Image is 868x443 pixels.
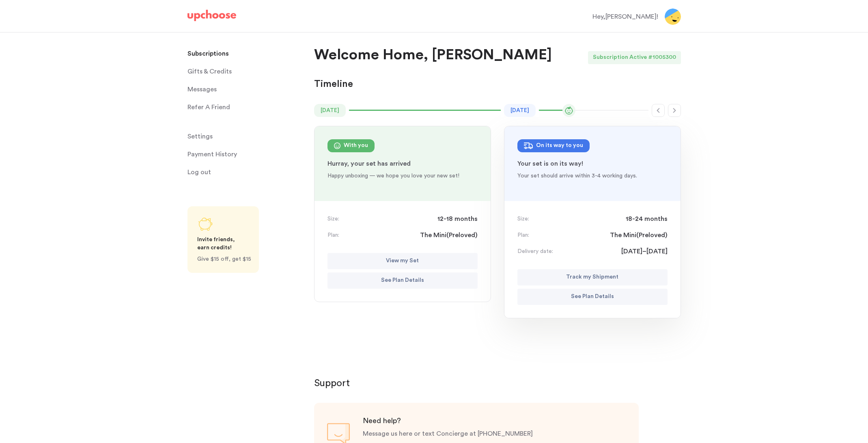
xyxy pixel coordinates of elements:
a: Messages [187,81,304,97]
p: Track my Shipment [566,272,618,282]
p: Payment History [187,146,237,162]
time: [DATE] [504,104,536,117]
p: Subscriptions [187,45,229,62]
div: On its way to you [536,141,583,151]
button: Track my Shipment [517,269,668,285]
p: Hurray, your set has arrived [327,159,478,169]
div: # 1005300 [648,51,681,64]
span: [DATE]–[DATE] [621,246,668,256]
button: View my Set [327,253,478,269]
p: Plan: [327,231,339,239]
p: Support [314,377,681,390]
span: The Mini ( Preloved ) [610,230,668,240]
div: Hey, [PERSON_NAME] ! [592,12,658,22]
a: Gifts & Credits [187,63,304,80]
div: With you [344,141,368,151]
p: Welcome Home, [PERSON_NAME] [314,45,552,65]
p: Delivery date: [517,247,553,255]
p: Message us here or text Concierge at [PHONE_NUMBER] [363,429,533,439]
a: Refer A Friend [187,99,304,115]
span: 18-24 months [626,214,668,224]
a: Settings [187,128,304,145]
p: See Plan Details [381,276,424,285]
p: Size: [517,215,529,223]
p: Timeline [314,78,353,91]
span: Settings [187,128,213,145]
a: Subscriptions [187,45,304,62]
span: The Mini ( Preloved ) [420,230,478,240]
a: Payment History [187,146,304,162]
p: See Plan Details [571,292,614,302]
p: Need help? [363,416,533,426]
span: Log out [187,164,211,180]
div: Subscription Active [588,51,648,64]
p: Refer A Friend [187,99,230,115]
img: UpChoose [187,10,236,21]
a: UpChoose [187,10,236,25]
button: See Plan Details [517,289,668,305]
p: View my Set [386,256,419,266]
span: Messages [187,81,217,97]
p: Your set is on its way! [517,159,668,169]
p: Your set should arrive within 3-4 working days. [517,172,668,180]
button: See Plan Details [327,272,478,289]
p: Plan: [517,231,529,239]
p: Size: [327,215,339,223]
span: 12-18 months [437,214,478,224]
span: Gifts & Credits [187,63,232,80]
a: Log out [187,164,304,180]
a: Share UpChoose [187,206,259,273]
time: [DATE] [314,104,346,117]
p: Happy unboxing — we hope you love your new set! [327,172,478,180]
